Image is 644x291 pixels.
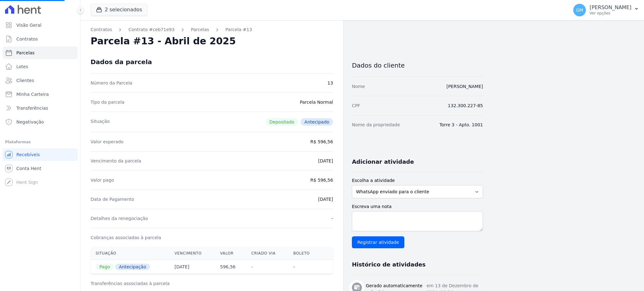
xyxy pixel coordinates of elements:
th: - [288,260,321,274]
a: Lotes [3,60,78,73]
th: [DATE] [169,260,215,274]
span: GM [576,8,583,12]
span: Visão Geral [16,22,42,28]
a: Negativação [3,116,78,128]
a: Conta Hent [3,162,78,175]
dt: Valor esperado [91,139,124,145]
dt: Vencimento da parcela [91,158,141,164]
th: - [246,260,288,274]
span: Depositado [266,118,298,126]
button: GM [PERSON_NAME] Ver opções [568,1,644,19]
h3: Histórico de atividades [352,261,425,268]
input: Registrar atividade [352,236,404,248]
span: Antecipação [115,264,150,270]
p: Ver opções [590,11,631,16]
a: Parcela #13 [225,26,252,33]
a: [PERSON_NAME] [447,84,483,89]
a: Minha Carteira [3,88,78,101]
dd: Parcela Normal [300,99,333,105]
dt: Nome da propriedade [352,122,400,128]
a: Contratos [3,33,78,45]
dd: 13 [327,80,333,86]
span: Parcelas [16,50,35,56]
dt: Número da Parcela [91,80,132,86]
dt: CPF [352,102,360,109]
div: Dados da parcela [91,58,152,66]
dt: Valor pago [91,177,114,183]
a: Contrato #ceb71e93 [128,26,175,33]
dt: Nome [352,83,365,90]
a: Visão Geral [3,19,78,31]
p: [PERSON_NAME] [590,4,631,11]
dt: Tipo da parcela [91,99,125,105]
span: Minha Carteira [16,91,49,97]
dd: [DATE] [318,158,333,164]
dt: Cobranças associadas à parcela [91,234,161,241]
dd: - [331,215,333,222]
span: Recebíveis [16,151,40,158]
dd: 132.300.227-85 [448,102,483,109]
label: Escreva uma nota [352,203,483,210]
span: Lotes [16,63,28,70]
th: Vencimento [169,247,215,260]
a: Parcelas [3,47,78,59]
span: Conta Hent [16,165,41,172]
h2: Parcela #13 - Abril de 2025 [91,36,236,47]
a: Parcelas [191,26,209,33]
dt: Situação [91,118,110,126]
span: Negativação [16,119,44,125]
a: Contratos [91,26,112,33]
h3: Dados do cliente [352,62,483,69]
label: Escolha a atividade [352,177,483,184]
th: Situação [91,247,169,260]
dd: [DATE] [318,196,333,202]
dt: Data de Pagamento [91,196,134,202]
a: Clientes [3,74,78,87]
dd: R$ 596,56 [310,139,333,145]
th: 596,56 [215,260,246,274]
dt: Detalhes da renegociação [91,215,148,222]
dd: R$ 596,56 [310,177,333,183]
div: Plataformas [5,138,75,146]
h3: Adicionar atividade [352,158,414,166]
dd: Torre 3 - Apto. 1001 [440,122,483,128]
a: Transferências [3,102,78,114]
th: Boleto [288,247,321,260]
th: Criado via [246,247,288,260]
a: Recebíveis [3,148,78,161]
span: Antecipado [301,118,333,126]
th: Valor [215,247,246,260]
span: Clientes [16,77,34,84]
button: 2 selecionados [91,4,147,16]
span: Pago [96,264,114,270]
span: Contratos [16,36,38,42]
h3: Transferências associadas à parcela [91,280,333,287]
nav: Breadcrumb [91,26,333,33]
span: Transferências [16,105,48,111]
